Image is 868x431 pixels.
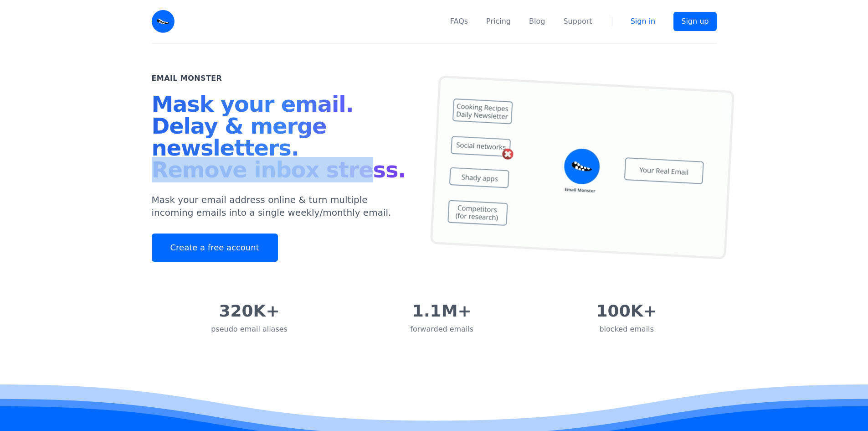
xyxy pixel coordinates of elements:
img: temp mail, free temporary mail, Temporary Email [430,75,734,260]
a: FAQs [450,16,468,27]
a: Create a free account [152,234,278,262]
div: 1.1M+ [410,302,473,320]
div: 100K+ [596,302,657,320]
a: Sign in [631,16,656,27]
img: Email Monster [152,10,175,33]
a: Sign up [673,12,716,31]
h1: Mask your email. Delay & merge newsletters. Remove inbox stress. [152,93,412,184]
a: Pricing [486,16,511,27]
p: Mask your email address online & turn multiple incoming emails into a single weekly/monthly email. [152,193,412,219]
div: pseudo email aliases [211,324,288,335]
a: Blog [529,16,545,27]
div: 320K+ [211,302,288,320]
div: blocked emails [596,324,657,335]
a: Support [563,16,592,27]
div: forwarded emails [410,324,473,335]
h2: Email Monster [152,73,222,84]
